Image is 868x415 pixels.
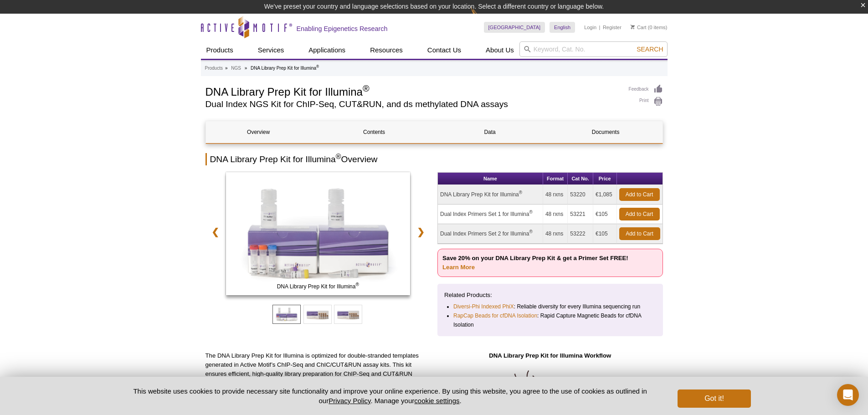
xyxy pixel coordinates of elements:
a: DNA Library Prep Kit for Illumina [226,172,411,298]
td: 53222 [568,224,593,244]
a: Register [603,24,621,31]
a: Contact Us [422,41,467,59]
a: Login [584,24,596,31]
a: Services [252,41,290,59]
a: Add to Cart [619,227,660,240]
th: Cat No. [568,173,593,185]
li: | [599,22,601,33]
sup: ® [519,190,522,195]
a: ❮ [205,221,225,242]
td: DNA Library Prep Kit for Illumina [438,185,543,205]
span: DNA Library Prep Kit for Illumina [228,282,408,291]
strong: Save 20% on your DNA Library Prep Kit & get a Primer Set FREE! [442,255,628,271]
a: Add to Cart [619,188,660,201]
a: Data [437,121,543,143]
sup: ® [355,282,359,287]
a: About Us [480,41,519,59]
p: Related Products: [444,291,656,300]
td: 53221 [568,205,593,224]
button: cookie settings [414,397,459,405]
a: Cart [631,24,647,31]
a: Privacy Policy [329,397,370,405]
a: Products [201,41,239,59]
h2: Enabling Epigenetics Research [297,25,388,33]
a: Products [205,64,223,72]
sup: ® [529,210,532,215]
img: DNA Library Prep Kit for Illumina [226,172,411,295]
button: Got it! [678,389,750,408]
button: Search [634,45,666,53]
li: : Reliable diversity for every Illumina sequencing run [453,302,648,311]
sup: ® [363,83,370,93]
a: English [550,22,575,33]
a: Print [629,97,663,107]
input: Keyword, Cat. No. [519,41,668,57]
div: Open Intercom Messenger [837,384,859,406]
a: Contents [322,121,427,143]
a: ❯ [411,221,431,242]
td: 53220 [568,185,593,205]
p: This website uses cookies to provide necessary site functionality and improve your online experie... [118,386,663,405]
li: (0 items) [631,22,668,33]
a: RapCap Beads for cfDNA Isolation [453,311,537,320]
a: Feedback [629,84,663,94]
sup: ® [336,153,341,160]
th: Price [593,173,617,185]
a: [GEOGRAPHIC_DATA] [484,22,545,33]
td: Dual Index Primers Set 1 for Illumina [438,205,543,224]
p: The DNA Library Prep Kit for Illumina is optimized for double-stranded templates generated in Act... [205,351,431,406]
span: Search [637,46,663,53]
td: 48 rxns [543,224,568,244]
a: NGS [231,64,241,72]
img: Change Here [471,7,495,28]
td: €1,085 [593,185,617,205]
th: Name [438,173,543,185]
td: Dual Index Primers Set 2 for Illumina [438,224,543,244]
sup: ® [529,229,532,234]
img: Your Cart [631,25,635,29]
th: Format [543,173,568,185]
a: Overview [206,121,311,143]
a: Documents [553,121,658,143]
a: Applications [303,41,351,59]
td: €105 [593,205,617,224]
h2: DNA Library Prep Kit for Illumina Overview [205,153,663,165]
a: Resources [365,41,408,59]
li: DNA Library Prep Kit for Illumina [251,66,319,71]
sup: ® [316,64,319,69]
li: » [245,66,247,71]
td: 48 rxns [543,205,568,224]
a: Diversi-Phi Indexed PhiX [453,302,514,311]
a: Add to Cart [619,208,660,220]
strong: DNA Library Prep Kit for Illumina Workflow [489,352,611,359]
td: 48 rxns [543,185,568,205]
h2: Dual Index NGS Kit for ChIP-Seq, CUT&RUN, and ds methylated DNA assays [205,100,620,108]
h1: DNA Library Prep Kit for Illumina [205,84,620,98]
td: €105 [593,224,617,244]
li: » [225,66,228,71]
a: Learn More [442,264,475,271]
li: : Rapid Capture Magnetic Beads for cfDNA Isolation [453,311,648,329]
